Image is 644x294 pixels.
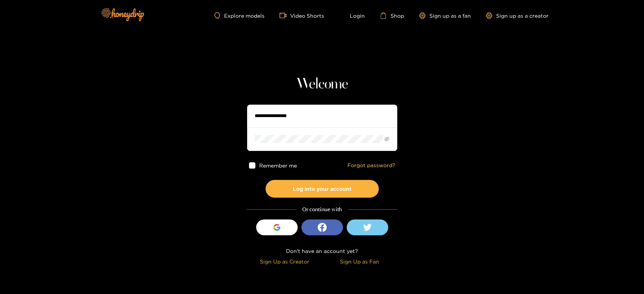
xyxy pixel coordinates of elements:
[259,163,297,168] span: Remember me
[247,247,397,255] div: Don't have an account yet?
[280,12,324,19] a: Video Shorts
[347,162,395,169] a: Forgot password?
[214,12,264,19] a: Explore models
[249,257,320,266] div: Sign Up as Creator
[419,12,471,19] a: Sign up as a fan
[486,12,549,19] a: Sign up as a creator
[384,137,389,142] span: eye-invisible
[247,75,397,93] h1: Welcome
[380,12,404,19] a: Shop
[247,205,397,214] div: Or continue with
[339,12,365,19] a: Login
[266,180,379,198] button: Log into your account
[280,12,290,19] span: video-camera
[324,257,395,266] div: Sign Up as Fan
